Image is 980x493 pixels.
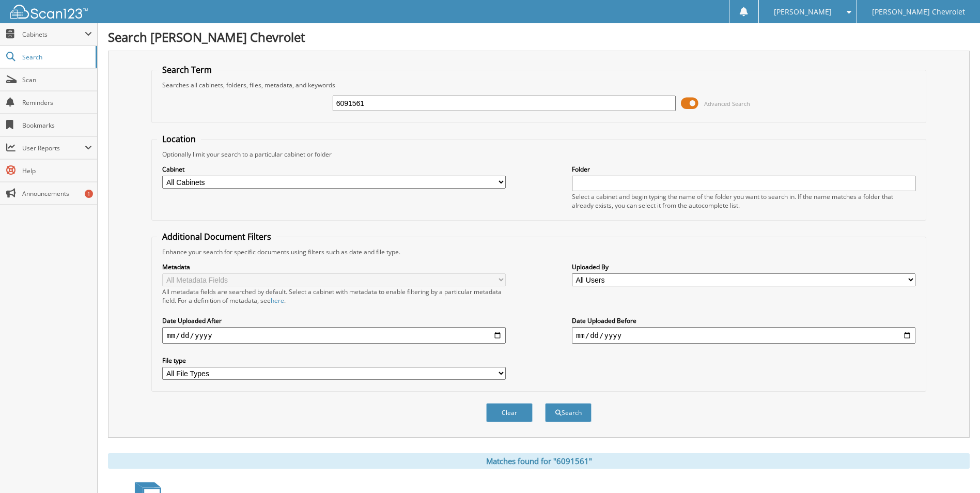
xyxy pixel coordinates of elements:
label: Metadata [162,263,506,271]
label: File type [162,356,506,365]
div: Searches all cabinets, folders, files, metadata, and keywords [157,81,920,89]
span: Advanced Search [704,100,750,107]
div: Optionally limit your search to a particular cabinet or folder [157,150,920,159]
span: Bookmarks [22,121,92,130]
div: Matches found for "6091561" [108,453,970,469]
label: Uploaded By [572,263,915,271]
span: Reminders [22,98,92,107]
span: Help [22,166,92,175]
span: Search [22,53,90,61]
input: end [572,327,915,344]
label: Folder [572,165,915,174]
button: Clear [486,403,533,422]
label: Date Uploaded After [162,316,506,325]
div: 1 [85,190,93,198]
legend: Location [157,133,201,145]
div: All metadata fields are searched by default. Select a cabinet with metadata to enable filtering b... [162,287,506,305]
legend: Additional Document Filters [157,231,276,242]
span: Scan [22,75,92,84]
div: Enhance your search for specific documents using filters such as date and file type. [157,248,920,256]
a: here [271,296,284,305]
label: Cabinet [162,165,506,174]
label: Date Uploaded Before [572,316,915,325]
legend: Search Term [157,64,217,75]
button: Search [545,403,592,422]
div: Select a cabinet and begin typing the name of the folder you want to search in. If the name match... [572,192,915,210]
span: User Reports [22,144,85,152]
span: Cabinets [22,30,85,39]
span: [PERSON_NAME] [774,9,832,15]
img: scan123-logo-white.svg [10,5,88,19]
span: Announcements [22,189,92,198]
h1: Search [PERSON_NAME] Chevrolet [108,28,970,45]
input: start [162,327,506,344]
span: [PERSON_NAME] Chevrolet [872,9,965,15]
